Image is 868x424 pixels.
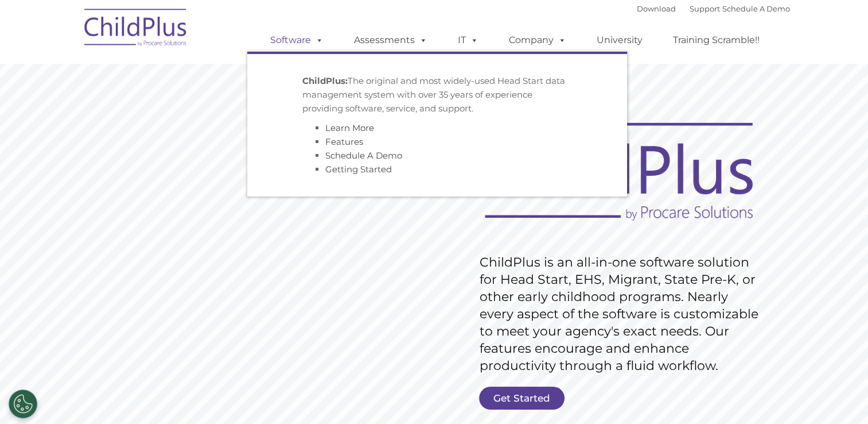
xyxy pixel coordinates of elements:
p: The original and most widely-used Head Start data management system with over 35 years of experie... [302,74,572,115]
a: Training Scramble!! [661,29,771,52]
a: Features [325,136,363,147]
a: Learn More [325,122,374,133]
a: Software [259,29,335,52]
img: ChildPlus by Procare Solutions [79,1,193,58]
a: Schedule A Demo [325,150,402,161]
a: Get Started [479,387,565,410]
a: Getting Started [325,164,392,175]
strong: ChildPlus: [302,75,348,86]
a: Assessments [342,29,439,52]
rs-layer: ChildPlus is an all-in-one software solution for Head Start, EHS, Migrant, State Pre-K, or other ... [480,254,764,375]
a: Support [690,4,720,13]
a: IT [446,29,490,52]
a: Schedule A Demo [722,4,790,13]
font: | [637,4,790,13]
a: Company [497,29,578,52]
a: University [585,29,654,52]
a: Download [637,4,676,13]
button: Cookies Settings [9,390,37,418]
